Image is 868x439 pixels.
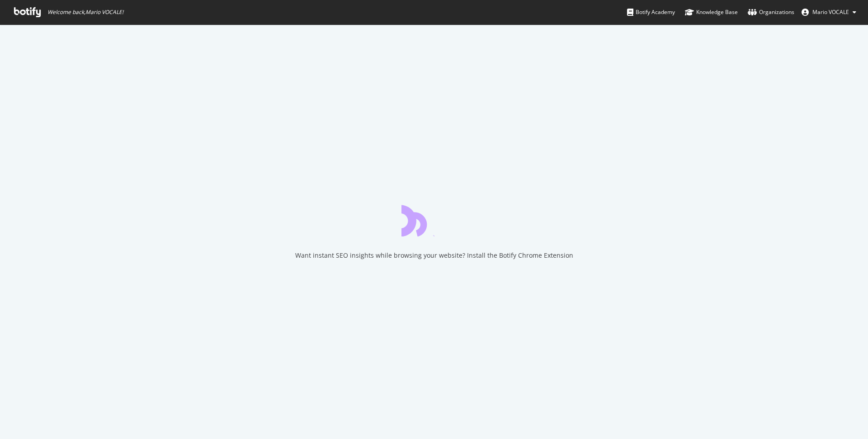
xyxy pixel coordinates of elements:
[47,9,123,16] span: Welcome back, Mario VOCALE !
[401,204,467,236] div: animation
[295,251,573,260] div: Want instant SEO insights while browsing your website? Install the Botify Chrome Extension
[748,8,794,17] div: Organizations
[627,8,675,17] div: Botify Academy
[812,8,849,16] span: Mario VOCALE
[685,8,738,17] div: Knowledge Base
[794,5,863,19] button: Mario VOCALE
